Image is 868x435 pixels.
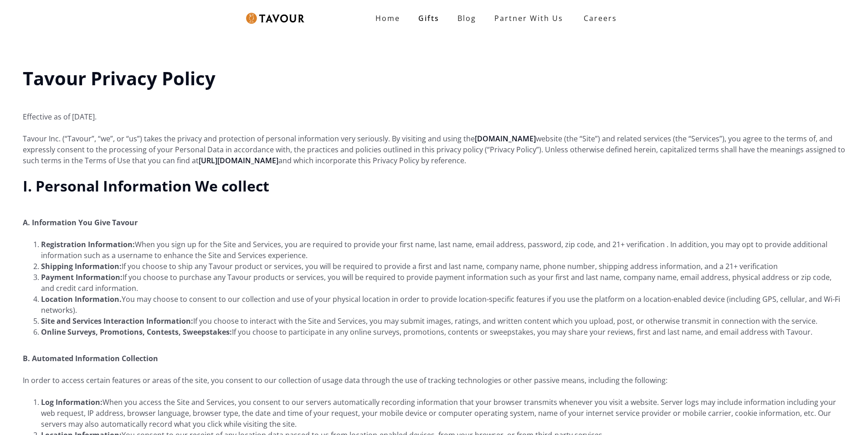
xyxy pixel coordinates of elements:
a: Careers [572,5,624,31]
a: Gifts [409,9,448,27]
a: Blog [448,9,485,27]
li: When you access the Site and Services, you consent to our servers automatically recording informa... [41,397,845,430]
p: Tavour Inc. (“Tavour”, “we”, or “us”) takes the privacy and protection of personal information ve... [23,133,845,166]
strong: Home [375,13,400,23]
strong: Registration Information: [41,239,135,249]
li: If you choose to purchase any Tavour products or services, you will be required to provide paymen... [41,272,845,294]
li: You may choose to consent to our collection and use of your physical location in order to provide... [41,294,845,316]
strong: Tavour Privacy Policy [23,66,216,91]
li: If you choose to ship any Tavour product or services, you will be required to provide a first and... [41,261,845,272]
strong: Careers [584,9,617,27]
a: Partner With Us [485,9,572,27]
strong: Log Information: [41,397,103,407]
li: If you choose to interact with the Site and Services, you may submit images, ratings, and written... [41,316,845,326]
p: Effective as of [DATE]. [23,100,845,122]
p: In order to access certain features or areas of the site, you consent to our collection of usage ... [23,375,845,386]
li: If you choose to participate in any online surveys, promotions, contents or sweepstakes, you may ... [41,326,845,337]
strong: Site and Services Interaction Information: [41,316,193,326]
strong: B. Automated Information Collection [23,353,158,363]
a: [DOMAIN_NAME] [475,134,536,144]
strong: A. Information You Give Tavour [23,217,138,228]
a: Home [366,9,409,27]
strong: Shipping Information: [41,261,122,271]
li: When you sign up for the Site and Services, you are required to provide your first name, last nam... [41,239,845,261]
strong: I. Personal Information We collect [23,176,269,196]
a: [URL][DOMAIN_NAME] [199,155,278,166]
strong: Online Surveys, Promotions, Contests, Sweepstakes: [41,327,232,337]
strong: Payment Information: [41,272,123,282]
strong: Location Information. [41,294,122,304]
